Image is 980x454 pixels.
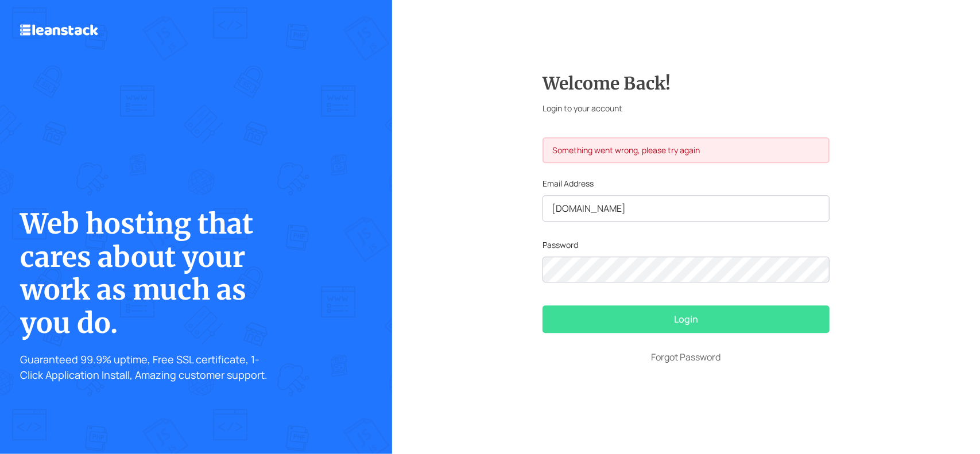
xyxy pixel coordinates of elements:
a: Forgot Password [543,350,830,364]
h3: Welcome Back! [543,73,830,94]
h1: Web hosting that cares about your work as much as you do. [20,208,280,340]
button: Login [543,305,830,333]
p: Login to your account [543,102,830,114]
p: Guaranteed 99.9% uptime, Free SSL certificate, 1-Click Application Install, Amazing customer supp... [20,352,280,383]
span: Something went wrong, please try again [552,145,700,156]
label: Email Address [543,177,594,189]
label: Password [543,239,578,251]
